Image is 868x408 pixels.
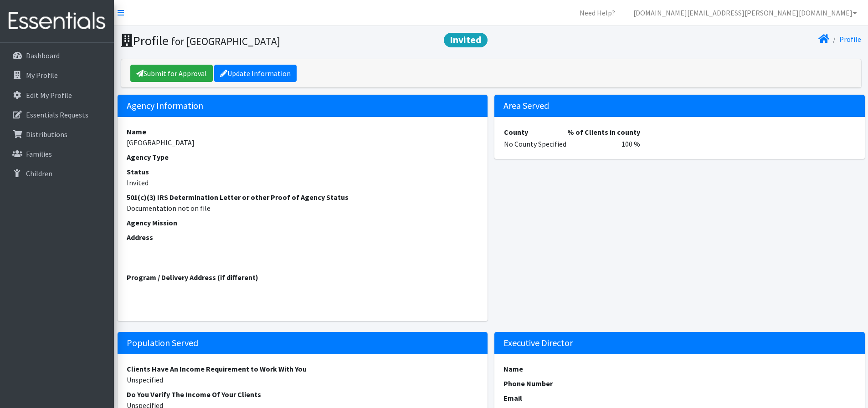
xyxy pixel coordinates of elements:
a: Children [4,164,110,183]
h5: Area Served [494,95,865,117]
a: Distributions [4,125,110,143]
dt: Agency Type [127,152,479,163]
a: [DOMAIN_NAME][EMAIL_ADDRESS][PERSON_NAME][DOMAIN_NAME] [626,4,864,22]
h5: Executive Director [494,332,865,354]
th: % of Clients in county [567,126,641,138]
dt: Name [127,126,479,137]
dt: Status [127,166,479,177]
p: Families [26,149,52,158]
h5: Agency Information [118,95,488,117]
dt: Phone Number [503,378,856,389]
a: Edit My Profile [4,86,110,104]
p: Distributions [26,130,67,139]
a: Submit for Approval [130,65,213,82]
a: Profile [839,35,861,44]
p: Dashboard [26,51,60,60]
dd: Unspecified [127,374,479,385]
strong: Address [127,233,153,242]
th: County [503,126,567,138]
dt: Do You Verify The Income Of Your Clients [127,389,479,400]
a: Essentials Requests [4,106,110,124]
a: Families [4,145,110,163]
a: Need Help? [572,4,622,22]
dt: Clients Have An Income Requirement to Work With You [127,363,479,374]
a: Dashboard [4,46,110,65]
dt: Agency Mission [127,217,479,228]
h1: Profile [121,33,488,49]
dd: [GEOGRAPHIC_DATA] [127,137,479,148]
small: for [GEOGRAPHIC_DATA] [171,35,280,48]
p: Edit My Profile [26,91,72,100]
dt: Name [503,363,856,374]
strong: Program / Delivery Address (if different) [127,273,258,282]
p: My Profile [26,71,58,80]
span: Invited [444,33,488,47]
dt: 501(c)(3) IRS Determination Letter or other Proof of Agency Status [127,192,479,203]
dd: Documentation not on file [127,203,479,214]
p: Essentials Requests [26,110,88,119]
p: Children [26,169,52,178]
img: HumanEssentials [4,6,110,36]
h5: Population Served [118,332,488,354]
dt: Email [503,393,856,403]
dd: Invited [127,177,479,188]
a: My Profile [4,66,110,84]
td: No County Specified [503,138,567,150]
a: Update Information [214,65,297,82]
td: 100 % [567,138,641,150]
